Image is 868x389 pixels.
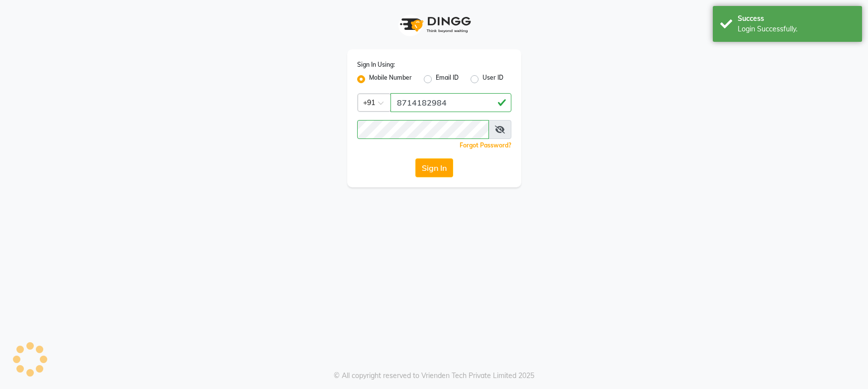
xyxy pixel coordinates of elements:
img: logo1.svg [394,10,474,39]
label: User ID [482,73,503,85]
div: Success [738,13,855,24]
a: Forgot Password? [460,141,511,149]
div: Login Successfully. [738,24,855,34]
label: Mobile Number [369,73,412,85]
input: Username [357,120,489,139]
button: Sign In [415,158,453,177]
label: Email ID [436,73,459,85]
label: Sign In Using: [357,60,395,69]
input: Username [390,93,511,112]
